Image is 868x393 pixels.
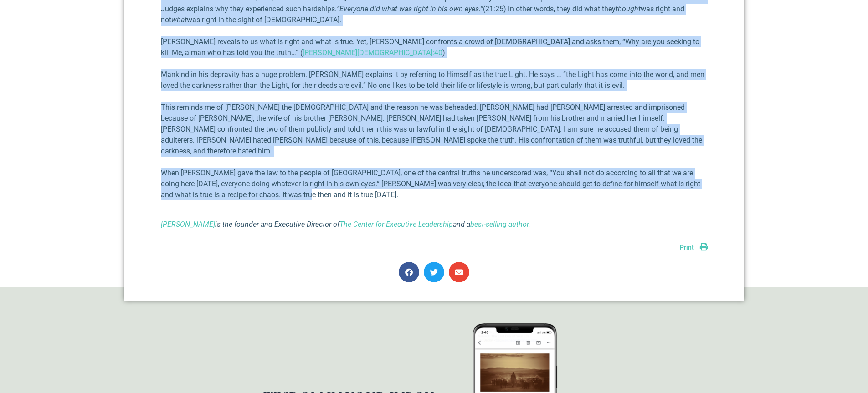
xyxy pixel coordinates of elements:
[171,15,187,24] em: what
[303,48,442,57] a: [PERSON_NAME][DEMOGRAPHIC_DATA]:40
[161,102,708,157] p: This reminds me of [PERSON_NAME] the [DEMOGRAPHIC_DATA] and the reason he was beheaded. [PERSON_N...
[424,262,444,282] div: Share on twitter
[680,244,694,251] span: Print
[616,5,641,13] em: thought
[680,244,708,251] a: Print
[161,168,708,200] p: When [PERSON_NAME] gave the law to the people of [GEOGRAPHIC_DATA], one of the central truths he ...
[337,5,483,13] em: “Everyone did what was right in his own eyes.”
[339,220,453,229] a: The Center for Executive Leadership
[399,262,419,282] div: Share on facebook
[161,69,708,91] p: Mankind in his depravity has a huge problem. [PERSON_NAME] explains it by referring to Himself as...
[161,220,215,229] a: [PERSON_NAME]
[161,36,708,58] p: [PERSON_NAME] reveals to us what is right and what is true. Yet, [PERSON_NAME] confronts a crowd ...
[470,220,529,229] a: best-selling author
[161,220,530,229] i: is the founder and Executive Director of and a .
[449,262,469,282] div: Share on email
